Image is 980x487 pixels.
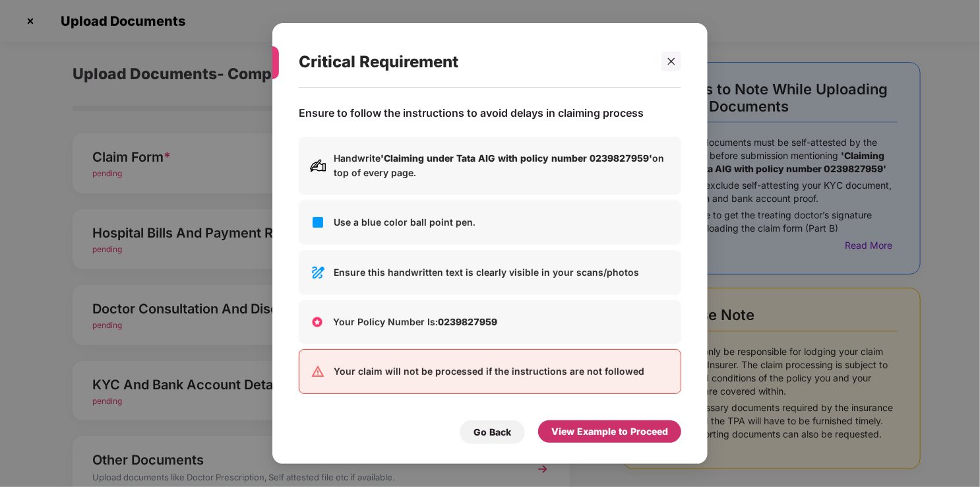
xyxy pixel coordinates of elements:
[551,424,668,439] div: View Example to Proceed
[334,151,670,180] p: Handwrite on top of every page.
[334,364,670,379] p: Your claim will not be processed if the instructions are not followed
[334,265,670,280] p: Ensure this handwritten text is clearly visible in your scans/photos
[333,315,671,329] p: Your Policy Number Is:
[667,57,676,66] span: close
[310,214,326,230] img: svg+xml;base64,PHN2ZyB3aWR0aD0iMjQiIGhlaWdodD0iMjQiIHZpZXdCb3g9IjAgMCAyNCAyNCIgZmlsbD0ibm9uZSIgeG...
[334,215,670,230] p: Use a blue color ball point pen.
[310,265,326,280] img: svg+xml;base64,PHN2ZyB3aWR0aD0iMjQiIGhlaWdodD0iMjQiIHZpZXdCb3g9IjAgMCAyNCAyNCIgZmlsbD0ibm9uZSIgeG...
[310,364,326,379] img: svg+xml;base64,PHN2ZyB3aWR0aD0iMjQiIGhlaWdodD0iMjQiIHZpZXdCb3g9IjAgMCAyNCAyNCIgZmlsbD0ibm9uZSIgeG...
[299,106,644,120] p: Ensure to follow the instructions to avoid delays in claiming process
[309,314,325,330] img: +cAAAAASUVORK5CYII=
[438,316,497,327] b: 0239827959
[299,36,650,88] div: Critical Requirement
[474,425,511,439] div: Go Back
[310,158,326,174] img: svg+xml;base64,PHN2ZyB3aWR0aD0iMjAiIGhlaWdodD0iMjAiIHZpZXdCb3g9IjAgMCAyMCAyMCIgZmlsbD0ibm9uZSIgeG...
[381,152,652,164] b: 'Claiming under Tata AIG with policy number 0239827959'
